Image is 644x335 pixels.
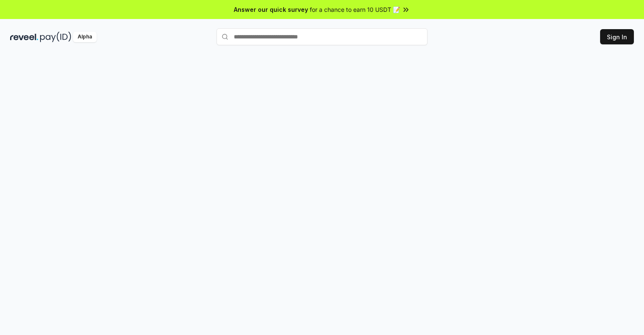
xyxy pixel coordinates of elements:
[310,5,400,14] span: for a chance to earn 10 USDT 📝
[10,32,38,42] img: reveel_dark
[73,32,97,42] div: Alpha
[600,29,634,44] button: Sign In
[234,5,308,14] span: Answer our quick survey
[40,32,71,42] img: pay_id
